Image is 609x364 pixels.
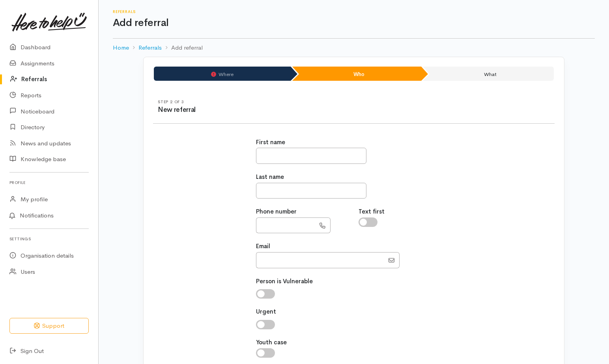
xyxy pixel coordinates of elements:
label: Phone number [256,207,297,216]
li: Where [154,67,291,81]
h6: Step 2 of 3 [158,100,354,104]
h3: New referral [158,106,354,114]
a: Referrals [138,43,162,52]
label: Person is Vulnerable [256,277,313,286]
li: Add referral [162,43,203,52]
li: Who [292,67,422,81]
label: Youth case [256,338,287,347]
li: What [423,67,554,81]
h6: Profile [9,177,89,188]
label: First name [256,138,285,147]
a: Home [113,43,129,52]
h6: Settings [9,234,89,244]
button: Support [9,318,89,334]
h6: Referrals [113,9,595,14]
h1: Add referral [113,17,595,29]
nav: breadcrumb [113,39,595,57]
label: Text first [359,207,385,216]
label: Urgent [256,307,276,316]
label: Last name [256,173,284,182]
label: Email [256,242,270,251]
